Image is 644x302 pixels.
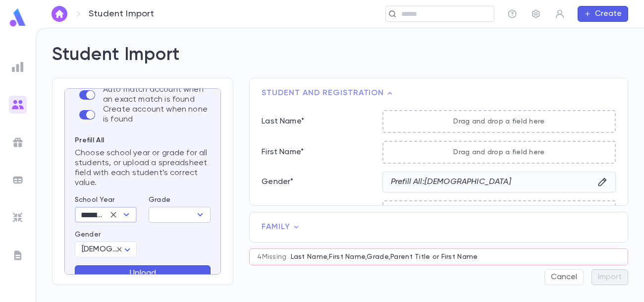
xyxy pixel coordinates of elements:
[75,148,211,188] p: Choose school year or grade for all students, or upload a spreadsheet field with each student’s c...
[12,61,24,73] img: reports_grey.c525e4749d1bce6a11f5fe2a8de1b229.svg
[12,136,24,148] img: campaigns_grey.99e729a5f7ee94e3726e6486bddda8f1.svg
[107,208,120,222] button: Clear
[391,177,511,187] p: Prefill All: [DEMOGRAPHIC_DATA]
[12,212,24,224] img: imports_grey.530a8a0e642e233f2baf0ef88e8c9fcb.svg
[193,208,207,222] button: Open
[12,249,24,261] img: letters_grey.7941b92b52307dd3b8a917253454ce1c.svg
[544,269,584,285] button: Cancel
[52,44,628,66] h2: Student Import
[82,245,166,253] span: [DEMOGRAPHIC_DATA]
[8,8,28,27] img: logo
[383,118,615,125] p: Drag and drop a field here
[75,231,101,239] label: Gender
[262,88,616,98] span: Student and Registration
[75,196,115,204] label: School Year
[119,208,133,222] button: Open
[75,136,211,144] p: Prefill All
[103,105,211,124] p: Create account when none is found
[89,8,155,19] p: Student Import
[262,147,375,157] p: First Name *
[258,253,286,261] p: 4 Missing
[12,99,24,111] img: students_gradient.3b4df2a2b995ef5086a14d9e1675a5ee.svg
[578,6,628,22] button: Create
[262,177,375,187] p: Gender *
[262,117,375,126] p: Last Name *
[75,265,211,281] button: Upload
[103,85,211,105] p: Auto match account when an exact match is found
[262,222,616,232] span: Family
[149,196,170,204] label: Grade
[54,10,65,18] img: home_white.a664292cf8c1dea59945f0da9f25487c.svg
[383,148,615,156] p: Drag and drop a field here
[75,242,137,257] div: [DEMOGRAPHIC_DATA]
[291,253,478,261] p: Last Name , First Name , Grade , Parent Title or First Name
[12,174,24,186] img: batches_grey.339ca447c9d9533ef1741baa751efc33.svg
